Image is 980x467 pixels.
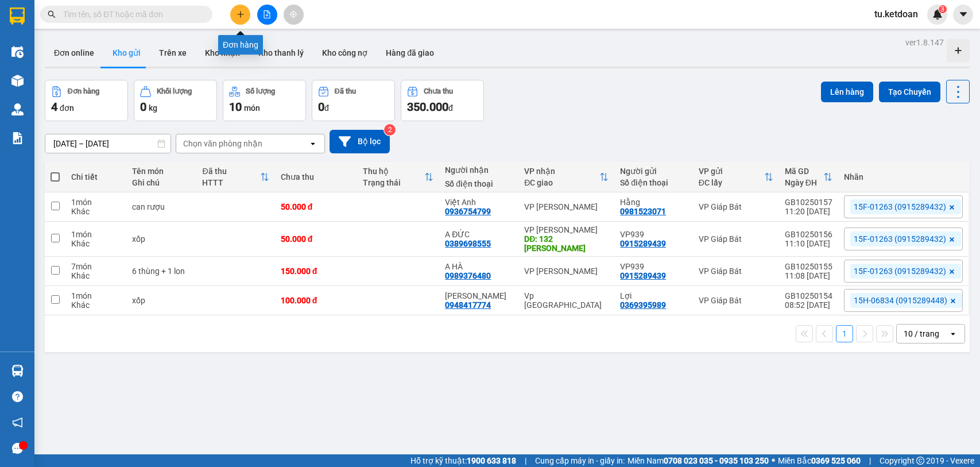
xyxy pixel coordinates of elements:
span: Hỗ trợ kỹ thuật: [410,454,516,467]
span: 15F-01263 (0915289432) [854,266,946,276]
strong: 0708 023 035 - 0935 103 250 [664,456,769,465]
div: 11:10 [DATE] [785,239,832,248]
div: Người gửi [620,167,687,176]
div: ĐC lấy [699,178,764,187]
span: aim [289,10,297,18]
button: Chưa thu350.000đ [401,80,484,121]
div: GB10250157 [785,198,832,207]
div: Khác [71,271,121,280]
th: Toggle SortBy [357,162,439,192]
button: file-add [257,5,277,25]
div: Lợi [620,291,687,300]
div: Số điện thoại [445,179,513,188]
div: 7 món [71,262,121,271]
div: 50.000 đ [281,234,351,244]
div: 100.000 đ [281,296,351,305]
span: Cung cấp máy in - giấy in: [535,454,625,467]
div: Chưa thu [281,172,351,182]
img: warehouse-icon [11,103,24,115]
div: 0981523071 [620,207,666,216]
div: VP [PERSON_NAME] [524,225,609,234]
div: 0936754799 [445,207,491,216]
span: món [244,103,260,113]
div: VP nhận [524,167,599,176]
div: can rượu [132,202,191,211]
div: 08:52 [DATE] [785,300,832,310]
th: Toggle SortBy [196,162,274,192]
strong: 1900 633 818 [467,456,516,465]
div: VP Giáp Bát [699,267,773,276]
span: question-circle [12,391,23,402]
button: aim [284,5,304,25]
div: 0369395989 [620,300,666,310]
span: plus [237,10,245,18]
div: xốp [132,234,191,244]
div: Việt Anh [445,198,513,207]
div: Vp [GEOGRAPHIC_DATA] [524,291,609,310]
div: GB10250154 [785,291,832,300]
div: Khối lượng [157,87,192,95]
svg: open [948,329,958,338]
span: 15F-01263 (0915289432) [854,234,946,244]
button: Kho công nợ [313,39,377,67]
span: 0 [140,100,146,114]
span: 15H-06834 (0915289448) [854,295,947,306]
div: VP [PERSON_NAME] [524,202,609,211]
sup: 2 [384,124,396,136]
div: 6 thùng + 1 lon [132,267,191,276]
span: caret-down [958,9,969,20]
div: Trạng thái [363,178,424,187]
div: Hằng [620,198,687,207]
span: file-add [263,10,271,18]
span: kg [149,103,157,113]
div: 0389698555 [445,239,491,248]
div: VP [PERSON_NAME] [524,267,609,276]
div: Khác [71,207,121,216]
div: Đơn hàng [218,35,263,55]
span: 4 [51,100,57,114]
div: 1 món [71,198,121,207]
div: Chi tiết [71,172,121,182]
span: Miền Nam [627,454,769,467]
strong: 0369 525 060 [811,456,861,465]
span: Miền Bắc [778,454,861,467]
button: Kho gửi [103,39,150,67]
div: A HÀ [445,262,513,271]
span: copyright [916,457,924,465]
div: GB10250155 [785,262,832,271]
button: Trên xe [150,39,196,67]
div: Mã GD [785,167,823,176]
div: ĐC giao [524,178,599,187]
div: Khác [71,239,121,248]
span: 15F-01263 (0915289432) [854,202,946,212]
img: warehouse-icon [11,75,24,87]
div: 1 món [71,230,121,239]
sup: 3 [939,5,947,13]
div: VP Giáp Bát [699,296,773,305]
div: Người nhận [445,165,513,175]
button: Số lượng10món [223,80,306,121]
div: Cô Ngọc [445,291,513,300]
button: Đơn online [45,39,103,67]
div: HTTT [202,178,259,187]
button: Kho nhận [196,39,249,67]
span: ⚪️ [772,458,775,463]
th: Toggle SortBy [693,162,779,192]
div: 11:20 [DATE] [785,207,832,216]
div: VP Giáp Bát [699,234,773,244]
span: | [525,454,526,467]
div: Khác [71,300,121,310]
div: VP gửi [699,167,764,176]
button: caret-down [953,5,973,25]
span: tu.ketdoan [865,7,927,21]
button: Khối lượng0kg [134,80,217,121]
div: Đã thu [335,87,356,95]
button: Hàng đã giao [377,39,443,67]
span: đ [324,103,329,113]
span: notification [12,417,23,428]
div: Thu hộ [363,167,424,176]
div: 0948417774 [445,300,491,310]
div: Số lượng [246,87,275,95]
span: search [48,10,56,18]
img: logo-vxr [10,7,25,25]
